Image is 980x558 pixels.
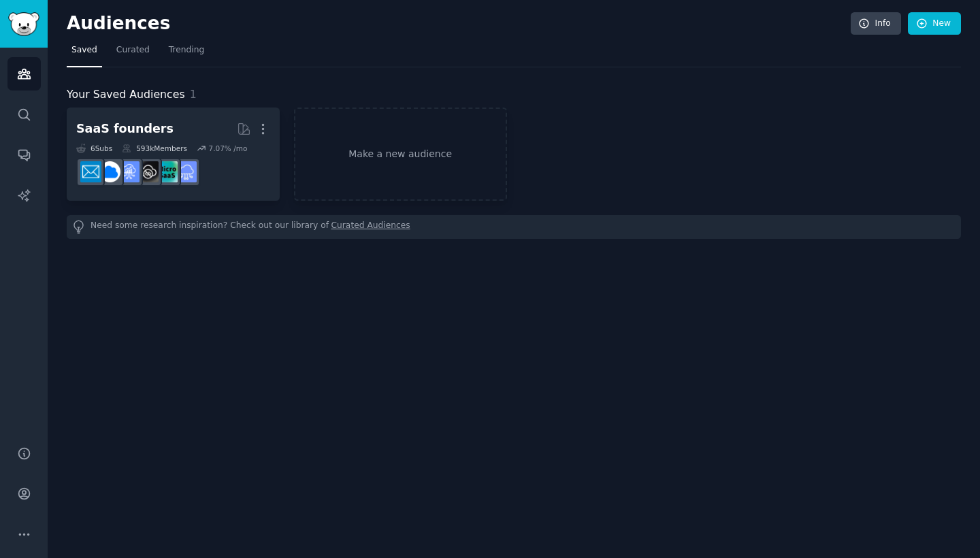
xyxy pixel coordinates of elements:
[208,144,247,153] div: 7.07 % /mo
[157,161,178,182] img: microsaas
[8,12,39,36] img: GummySearch logo
[122,144,187,153] div: 593k Members
[294,108,507,201] a: Make a new audience
[908,12,961,35] a: New
[80,161,101,182] img: SaaS_Email_Marketing
[116,44,150,56] span: Curated
[71,44,97,56] span: Saved
[176,161,197,182] img: SaaS
[118,161,140,182] img: SaaSSales
[331,220,410,234] a: Curated Audiences
[76,144,112,153] div: 6 Sub s
[137,161,159,182] img: NoCodeSaaS
[164,39,209,67] a: Trending
[851,12,901,35] a: Info
[169,44,204,56] span: Trending
[67,39,102,67] a: Saved
[99,161,120,182] img: B2BSaaS
[112,39,154,67] a: Curated
[190,88,197,101] span: 1
[67,108,280,201] a: SaaS founders6Subs593kMembers7.07% /moSaaSmicrosaasNoCodeSaaSSaaSSalesB2BSaaSSaaS_Email_Marketing
[67,86,185,103] span: Your Saved Audiences
[76,120,174,137] div: SaaS founders
[67,13,851,35] h2: Audiences
[67,215,961,239] div: Need some research inspiration? Check out our library of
